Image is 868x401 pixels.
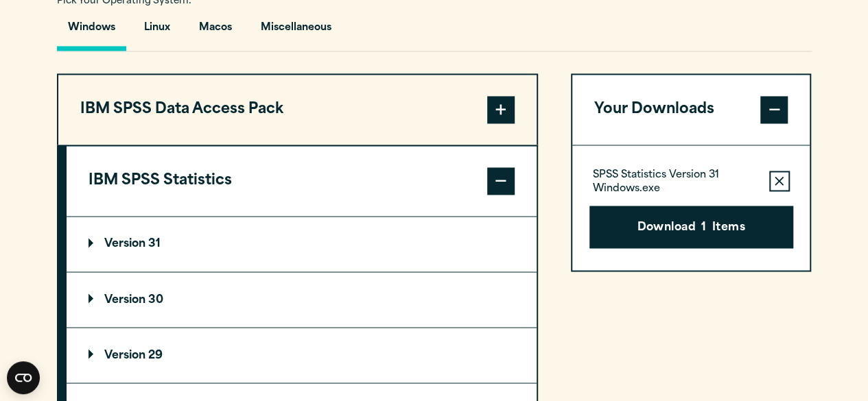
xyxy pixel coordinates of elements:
[67,217,537,271] summary: Version 31
[89,294,163,305] p: Version 30
[250,12,342,51] button: Miscellaneous
[89,350,163,361] p: Version 29
[7,361,40,394] button: Open CMP widget
[133,12,181,51] button: Linux
[593,169,758,196] p: SPSS Statistics Version 31 Windows.exe
[67,146,537,216] button: IBM SPSS Statistics
[57,12,126,51] button: Windows
[67,328,537,382] summary: Version 29
[701,219,706,237] span: 1
[188,12,243,51] button: Macos
[67,272,537,327] summary: Version 30
[58,75,537,145] button: IBM SPSS Data Access Pack
[572,75,810,145] button: Your Downloads
[589,206,793,248] button: Download1Items
[572,145,810,270] div: Your Downloads
[89,239,161,250] p: Version 31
